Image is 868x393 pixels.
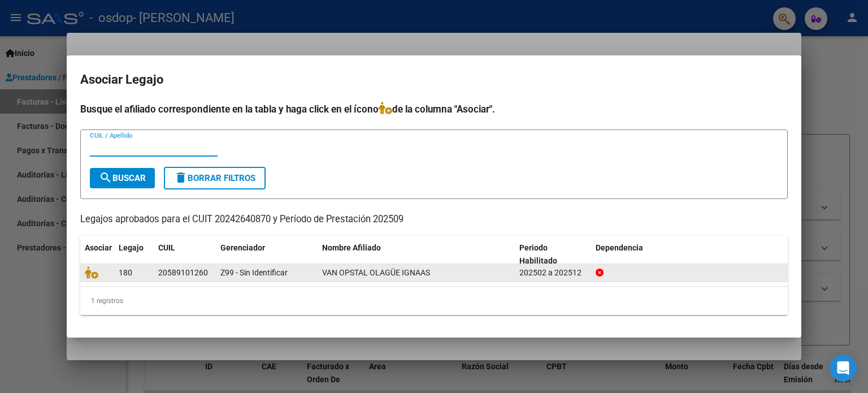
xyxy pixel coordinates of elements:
span: Legajo [119,243,144,252]
datatable-header-cell: CUIL [154,236,216,273]
span: 180 [119,268,132,277]
span: Borrar Filtros [174,173,255,183]
mat-icon: delete [174,171,188,184]
datatable-header-cell: Legajo [114,236,154,273]
datatable-header-cell: Gerenciador [216,236,318,273]
h4: Busque el afiliado correspondiente en la tabla y haga click en el ícono de la columna "Asociar". [80,102,788,116]
span: Asociar [85,243,112,252]
datatable-header-cell: Dependencia [591,236,788,273]
span: Gerenciador [220,243,265,252]
button: Buscar [90,168,155,188]
span: CUIL [158,243,175,252]
span: Nombre Afiliado [322,243,381,252]
mat-icon: search [99,171,112,184]
datatable-header-cell: Periodo Habilitado [515,236,591,273]
div: 202502 a 202512 [519,266,587,279]
datatable-header-cell: Asociar [80,236,114,273]
div: Open Intercom Messenger [830,355,857,382]
button: Borrar Filtros [164,167,266,189]
p: Legajos aprobados para el CUIT 20242640870 y Período de Prestación 202509 [80,213,788,227]
span: Z99 - Sin Identificar [220,268,288,277]
span: Buscar [99,173,146,183]
div: 20589101260 [158,266,208,279]
span: Dependencia [596,243,643,252]
h2: Asociar Legajo [80,69,788,90]
datatable-header-cell: Nombre Afiliado [318,236,515,273]
div: 1 registros [80,287,788,315]
span: Periodo Habilitado [519,243,557,265]
span: VAN OPSTAL OLAGÜE IGNAAS [322,268,430,277]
